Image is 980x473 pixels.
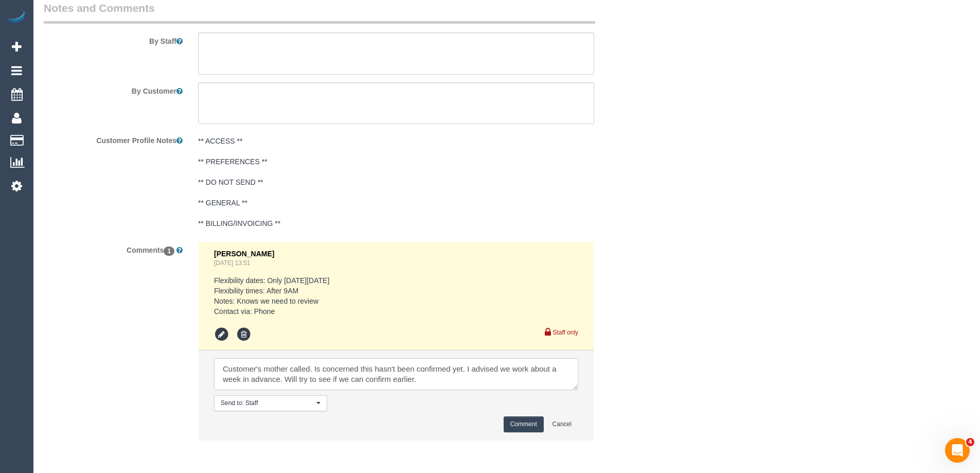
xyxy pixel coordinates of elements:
label: By Customer [36,82,190,96]
button: Send to: Staff [214,395,327,411]
label: Customer Profile Notes [36,132,190,146]
img: Automaid Logo [6,10,27,25]
iframe: Intercom live chat [945,438,970,463]
a: [DATE] 13:51 [214,259,251,267]
span: [PERSON_NAME] [214,250,274,258]
button: Cancel [546,416,578,432]
small: Staff only [553,329,578,336]
legend: Notes and Comments [44,1,595,24]
span: 1 [164,247,174,256]
button: Comment [504,416,544,432]
span: 4 [966,438,974,446]
label: By Staff [36,32,190,46]
span: Send to: Staff [221,399,314,408]
label: Comments [36,241,190,255]
pre: Flexibility dates: Only [DATE][DATE] Flexibility times: After 9AM Notes: Knows we need to review ... [214,275,578,317]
